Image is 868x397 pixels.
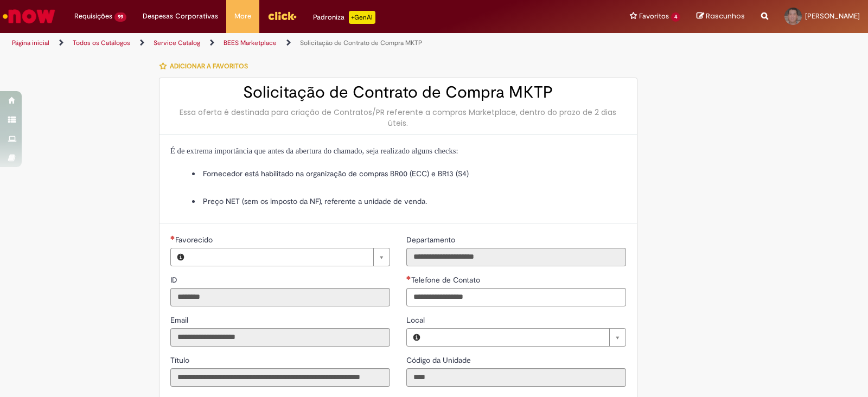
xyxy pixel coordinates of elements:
[170,274,180,285] label: Somente leitura - ID
[697,11,745,22] a: Rascunhos
[171,248,190,266] button: Favorecido, Visualizar este registro
[411,275,482,285] span: Telefone de Contato
[170,145,626,157] p: É de extrema importância que antes da abertura do chamado, seja realizado alguns checks:
[267,8,297,24] img: click_logo_yellow_360x200.png
[73,39,130,47] a: Todos os Catálogos
[224,39,277,47] a: BEES Marketplace
[192,168,626,179] li: Fornecedor está habilitado na organização de compras BR00 (ECC) e BR13 (S4)
[192,196,626,207] li: Preço NET (sem os imposto da NF), referente a unidade de venda.
[639,11,669,22] span: Favoritos
[170,84,626,101] h2: Solicitação de Contrato de Compra MKTP
[8,33,571,53] ul: Trilhas de página
[114,12,126,22] span: 99
[143,11,218,22] span: Despesas Corporativas
[74,11,112,22] span: Requisições
[159,55,254,78] button: Adicionar a Favoritos
[406,234,457,245] label: Somente leitura - Departamento
[170,107,626,129] div: Essa oferta é destinada para criação de Contratos/PR referente a compras Marketplace, dentro do p...
[170,328,390,347] input: Email
[170,315,190,325] label: Somente leitura - Email
[407,329,426,346] button: Local, Visualizar este registro
[406,368,626,387] input: Código da Unidade
[406,315,427,325] span: Local
[671,12,680,22] span: 4
[190,248,390,266] a: Limpar campo Favorecido
[406,276,411,280] span: Obrigatório Preenchido
[706,11,745,21] span: Rascunhos
[12,39,49,47] a: Página inicial
[170,355,192,365] span: Somente leitura - Título
[406,288,626,306] input: Telefone de Contato
[170,355,192,366] label: Somente leitura - Título
[1,5,57,27] img: ServiceNow
[426,329,626,346] a: Limpar campo Local
[349,11,375,24] p: +GenAi
[406,355,473,366] label: Somente leitura - Código da Unidade
[234,11,251,22] span: More
[170,288,390,306] input: ID
[170,275,180,285] span: Somente leitura - ID
[170,235,175,240] span: Necessários
[406,355,473,365] span: Somente leitura - Código da Unidade
[406,235,457,245] span: Somente leitura - Departamento
[170,315,190,325] span: Somente leitura - Email
[170,62,248,71] span: Adicionar a Favoritos
[154,39,200,47] a: Service Catalog
[300,39,422,47] a: Solicitação de Contrato de Compra MKTP
[406,248,626,266] input: Departamento
[170,368,390,387] input: Título
[175,235,215,245] span: Necessários - Favorecido
[313,11,375,24] div: Padroniza
[805,11,860,21] span: [PERSON_NAME]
